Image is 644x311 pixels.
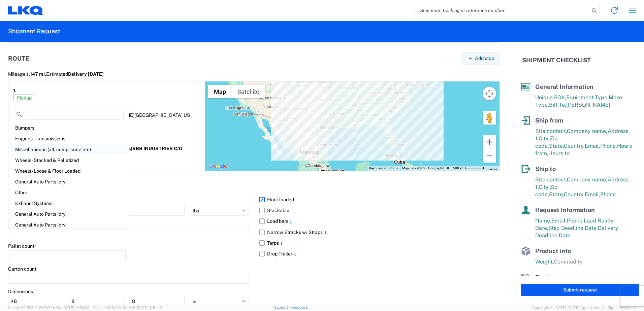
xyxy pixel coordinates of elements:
button: Zoom in [483,135,496,149]
span: Equipment Type, [566,94,609,101]
div: Other [10,187,128,198]
span: Ship from [535,117,563,124]
span: [GEOGRAPHIC_DATA] US [134,112,190,118]
span: Ship Deadline Date, [548,225,598,231]
h2: Shipment Request [8,27,60,35]
span: Phone [600,191,616,198]
button: Drag Pegman onto the map to open Street View [483,111,496,125]
a: Open this area in Google Maps (opens a new window) [206,162,229,171]
input: L [8,296,63,307]
span: Client: 2025.21.0-f0c8481 [93,306,162,310]
img: Google [206,162,229,171]
span: 1,147 mi. [27,71,46,77]
div: Bumpers [10,123,128,133]
label: Load bars [259,216,500,227]
span: Copyright © [DATE]-[DATE] Agistix Inc., All Rights Reserved [532,305,636,311]
span: State, [549,143,564,149]
h2: Shipment Checklist [522,56,591,64]
span: [DATE] 11:51:43 [137,306,162,310]
span: Country, [564,191,585,198]
a: Support [274,305,291,309]
button: Show street map [208,85,232,98]
span: Email, [585,191,600,198]
span: Email, [551,217,567,224]
span: Phone, [567,217,584,224]
span: Commodity [554,258,583,265]
span: Server: 2025.21.0-667a72bf6fa [8,306,90,310]
span: (LKQ Corporation) [51,104,93,109]
span: Unique PO#, [535,94,566,101]
span: Add stop [475,55,494,62]
button: Submit request [521,284,639,296]
strong: LKQ Corporation [13,104,93,109]
label: Drop Trailer [259,248,500,259]
span: Bill To, [549,102,566,108]
div: Wheels - Loose & Floor Loaded [10,166,128,176]
span: Email, [585,143,600,149]
a: Terms [488,167,497,171]
button: Map camera controls [483,87,496,100]
div: Miscellaneous (alt, comp, conv, etc) [10,144,128,155]
span: Name, [535,217,551,224]
span: Site contact, [535,128,567,134]
span: Pickup [13,95,35,101]
span: Phone, [600,143,617,149]
span: General Information [535,83,593,90]
span: Company name, [567,128,608,134]
button: Zoom out [483,149,496,163]
label: Pallet count [8,243,36,249]
span: City, [539,184,550,190]
span: City, [539,135,550,142]
span: [PERSON_NAME] [566,102,610,108]
div: Engines, Transmissions [10,133,128,144]
button: Show satellite imagery [232,85,265,98]
button: Add stop [462,52,500,65]
span: Product info [535,247,571,254]
div: General Auto Parts (dry) [10,176,128,187]
span: [DATE] 10:54:32 [62,306,90,310]
h2: Route [8,55,29,62]
span: Map data ©2025 Google, INEGI [402,166,449,170]
span: Site contact, [535,176,567,183]
input: Shipment, tracking or reference number [415,4,589,17]
span: State, [549,191,564,198]
div: Wheels - Stacked & Palletized [10,155,128,166]
span: Request Information [535,206,595,213]
label: Stackable [259,205,500,216]
button: Keyboard shortcuts [369,166,398,171]
div: General Auto Parts (dry) [10,219,128,230]
div: Exhaust Systems [10,198,128,209]
span: 500 km [453,166,464,170]
span: Route [535,274,553,281]
label: Dimensions [8,288,33,295]
input: H [129,296,185,307]
span: Hours to [548,150,570,157]
span: Country, [564,143,585,149]
button: Map Scale: 500 km per 54 pixels [451,166,486,171]
span: Mileage: [8,71,46,77]
strong: 1. [13,86,17,95]
label: Carton count [8,266,36,272]
label: Tarps [259,238,500,248]
input: W [69,296,124,307]
div: General Auto Parts (dry) [10,209,128,219]
span: Weight, [535,258,554,265]
span: Ship to [535,165,556,172]
label: Narrow Etracks w/ Straps [259,227,500,238]
span: Delivery [DATE] [68,71,104,77]
label: Floor loaded [259,194,500,205]
a: Feedback [291,305,308,309]
span: Company name, [567,176,608,183]
span: Estimated [46,71,104,77]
